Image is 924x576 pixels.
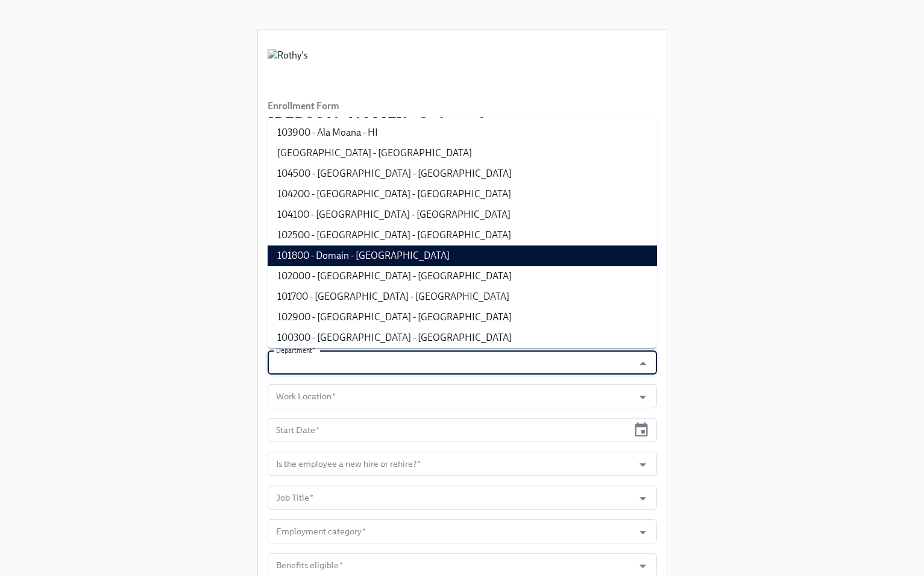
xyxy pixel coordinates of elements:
[633,388,652,407] button: Open
[268,418,629,442] input: MM/DD/YYYY
[268,204,657,225] li: 104100 - [GEOGRAPHIC_DATA] - [GEOGRAPHIC_DATA]
[268,163,657,184] li: 104500 - [GEOGRAPHIC_DATA] - [GEOGRAPHIC_DATA]
[633,354,652,373] button: Close
[633,489,652,508] button: Open
[268,266,657,286] li: 102000 - [GEOGRAPHIC_DATA] - [GEOGRAPHIC_DATA]
[633,557,652,575] button: Open
[268,328,657,348] li: 100300 - [GEOGRAPHIC_DATA] - [GEOGRAPHIC_DATA]
[633,523,652,542] button: Open
[268,307,657,328] li: 102900 - [GEOGRAPHIC_DATA] - [GEOGRAPHIC_DATA]
[268,245,657,266] li: 101800 - Domain - [GEOGRAPHIC_DATA]
[268,225,657,245] li: 102500 - [GEOGRAPHIC_DATA] - [GEOGRAPHIC_DATA]
[268,113,508,135] h3: [PERSON_NAME]'s Onboarding
[268,286,657,307] li: 101700 - [GEOGRAPHIC_DATA] - [GEOGRAPHIC_DATA]
[268,100,508,113] h6: Enrollment Form
[268,143,657,163] li: [GEOGRAPHIC_DATA] - [GEOGRAPHIC_DATA]
[268,184,657,204] li: 104200 - [GEOGRAPHIC_DATA] - [GEOGRAPHIC_DATA]
[268,49,308,85] img: Rothy's
[633,455,652,474] button: Open
[268,122,657,143] li: 103900 - Ala Moana - HI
